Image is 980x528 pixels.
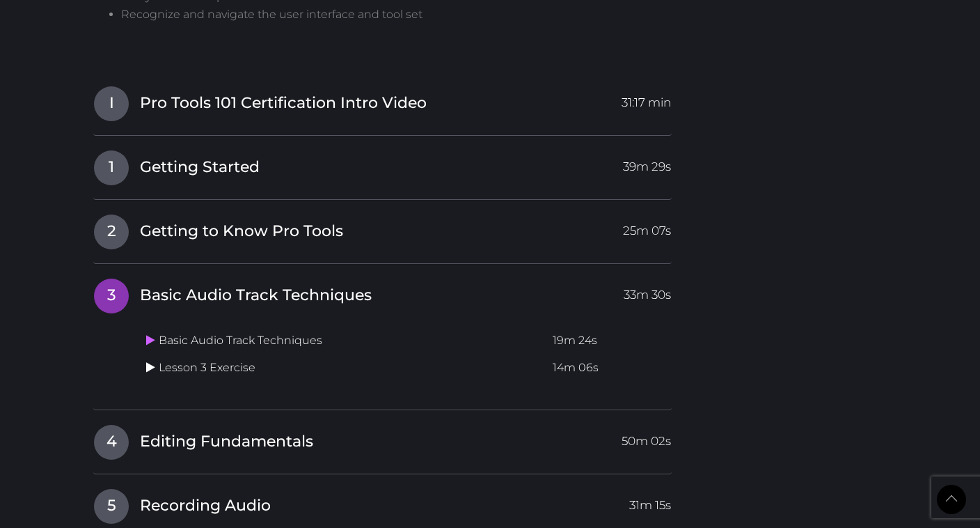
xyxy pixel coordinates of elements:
span: Getting Started [140,157,260,178]
td: 19m 24s [547,327,671,355]
td: Lesson 3 Exercise [141,355,547,382]
span: Basic Audio Track Techniques [140,285,372,306]
span: 33m 30s [624,279,671,304]
span: 39m 29s [623,150,671,176]
span: 3 [94,279,129,313]
td: 14m 06s [547,355,671,382]
a: IPro Tools 101 Certification Intro Video31:17 min [93,86,672,115]
span: 1 [94,150,129,185]
a: 1Getting Started39m 29s [93,150,672,179]
a: 4Editing Fundamentals50m 02s [93,424,672,453]
td: Basic Audio Track Techniques [141,327,547,355]
span: 31:17 min [622,86,671,111]
span: 50m 02s [622,425,671,450]
span: Editing Fundamentals [140,431,313,453]
span: Pro Tools 101 Certification Intro Video [140,93,427,114]
span: 2 [94,215,129,249]
li: Recognize and navigate the user interface and tool set [121,6,683,24]
a: 5Recording Audio31m 15s [93,488,672,518]
span: 5 [94,489,129,524]
a: 2Getting to Know Pro Tools25m 07s [93,214,672,243]
span: Getting to Know Pro Tools [140,221,343,242]
span: 31m 15s [629,489,671,514]
span: Recording Audio [140,495,271,517]
span: I [94,86,129,121]
span: 25m 07s [623,215,671,240]
a: Back to Top [937,485,966,514]
a: 3Basic Audio Track Techniques33m 30s [93,278,672,307]
span: 4 [94,425,129,460]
